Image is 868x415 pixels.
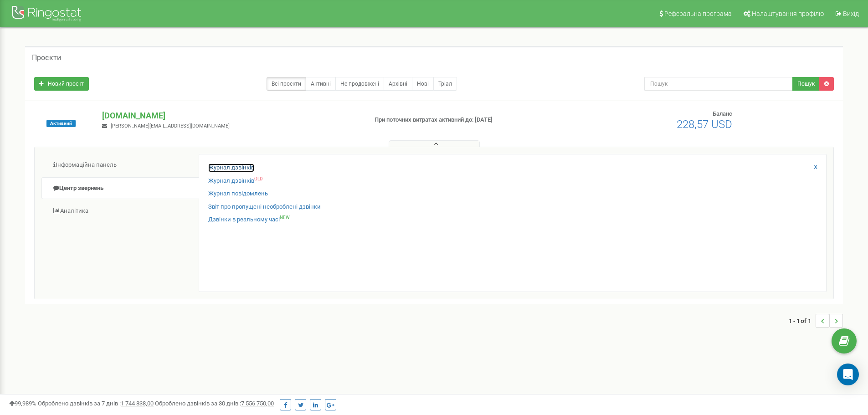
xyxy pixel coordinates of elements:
[208,164,254,172] a: Журнал дзвінків
[46,120,76,127] span: Активний
[41,200,199,222] a: Аналiтика
[208,203,321,211] a: Звіт про пропущені необроблені дзвінки
[32,54,61,62] h5: Проєкти
[789,314,816,328] span: 1 - 1 of 1
[837,364,859,385] div: Open Intercom Messenger
[644,77,793,91] input: Пошук
[306,77,336,91] a: Активні
[335,77,384,91] a: Не продовжені
[241,400,274,407] u: 7 556 750,00
[208,215,290,224] a: Дзвінки в реальному часіNEW
[384,77,412,91] a: Архівні
[792,77,820,91] button: Пошук
[38,400,154,407] span: Оброблено дзвінків за 7 днів :
[280,215,290,220] sup: NEW
[433,77,457,91] a: Тріал
[375,116,564,124] p: При поточних витратах активний до: [DATE]
[102,110,360,122] p: [DOMAIN_NAME]
[208,190,268,198] a: Журнал повідомлень
[843,10,859,17] span: Вихід
[9,400,36,407] span: 99,989%
[41,154,199,176] a: Інформаційна панель
[155,400,274,407] span: Оброблено дзвінків за 30 днів :
[664,10,732,17] span: Реферальна програма
[34,77,89,91] a: Новий проєкт
[121,400,154,407] u: 1 744 838,00
[208,177,262,185] a: Журнал дзвінківOLD
[41,177,199,200] a: Центр звернень
[713,110,732,117] span: Баланс
[254,176,262,181] sup: OLD
[677,118,732,131] span: 228,57 USD
[412,77,434,91] a: Нові
[752,10,824,17] span: Налаштування профілю
[111,123,230,129] span: [PERSON_NAME][EMAIL_ADDRESS][DOMAIN_NAME]
[814,163,817,172] a: X
[789,305,843,337] nav: ...
[267,77,306,91] a: Всі проєкти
